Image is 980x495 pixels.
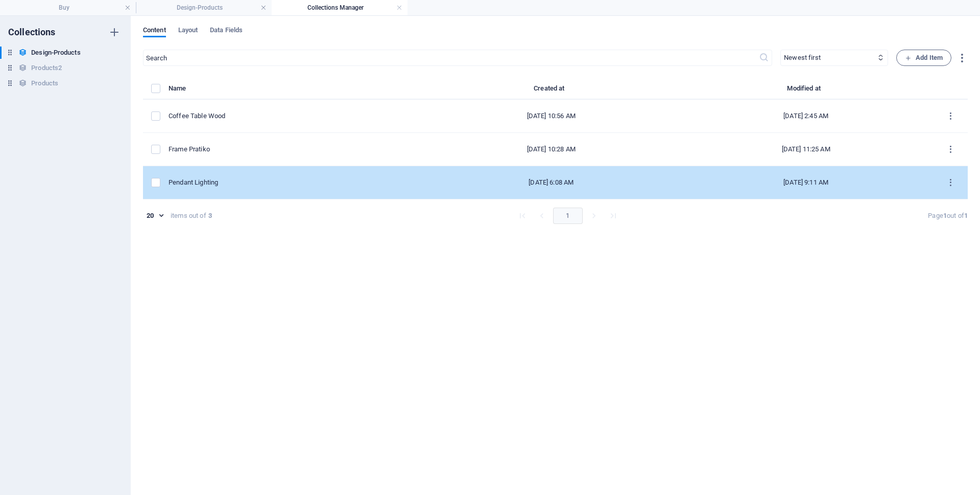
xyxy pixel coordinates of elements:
div: Page out of [928,211,968,220]
span: Content [143,24,166,38]
div: items out of [171,211,206,220]
strong: 1 [943,212,947,219]
h6: Design-Products [31,47,80,59]
span: Add Item [905,52,943,64]
div: Pendant Lighting [169,178,416,187]
i: Create new collection [108,26,121,38]
table: items list [143,82,968,199]
div: [DATE] 10:28 AM [432,145,671,154]
div: Frame Pratiko [169,145,416,154]
button: Add Item [896,50,951,66]
h4: Design-Products [136,2,272,13]
h6: Products2 [31,62,62,74]
div: [DATE] 6:08 AM [432,178,671,187]
h6: Products [31,77,58,89]
div: [DATE] 10:56 AM [432,111,671,121]
div: [DATE] 2:45 AM [687,111,925,121]
h6: Collections [8,26,56,38]
th: Name [169,82,424,100]
div: Coffee Table Wood [169,111,416,121]
div: [DATE] 11:25 AM [687,145,925,154]
nav: pagination navigation [513,208,623,224]
input: Search [143,50,759,66]
button: page 1 [553,208,582,224]
span: Data Fields [210,24,243,38]
div: [DATE] 9:11 AM [687,178,925,187]
div: 20 [143,211,166,220]
th: Modified at [679,82,934,100]
strong: 1 [964,212,968,219]
span: Layout [178,24,198,38]
th: Created at [424,82,679,100]
strong: 3 [208,211,212,220]
h4: Collections Manager [272,2,408,13]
